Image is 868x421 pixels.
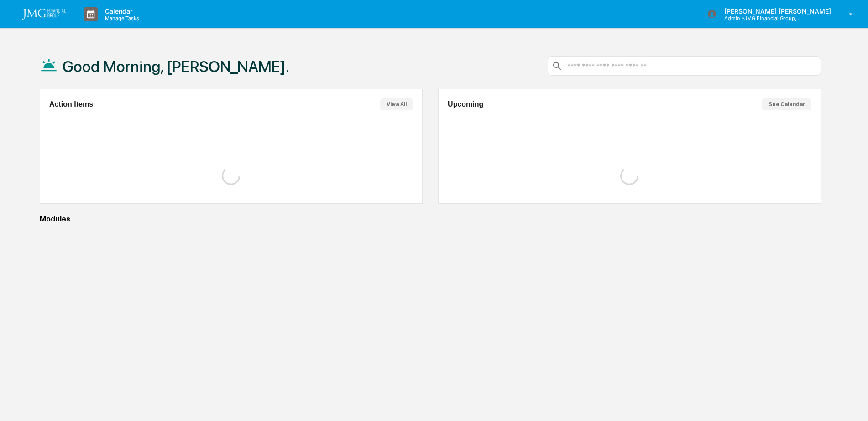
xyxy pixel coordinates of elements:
[98,7,144,15] p: Calendar
[448,100,483,108] h2: Upcoming
[717,7,836,15] p: [PERSON_NAME] [PERSON_NAME]
[717,15,802,21] p: Admin • JMG Financial Group, Ltd.
[63,57,289,76] h1: Good Morning, [PERSON_NAME].
[380,98,413,110] button: View All
[98,15,144,21] p: Manage Tasks
[40,215,821,223] div: Modules
[49,100,93,108] h2: Action Items
[22,9,66,20] img: logo
[762,98,811,110] button: See Calendar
